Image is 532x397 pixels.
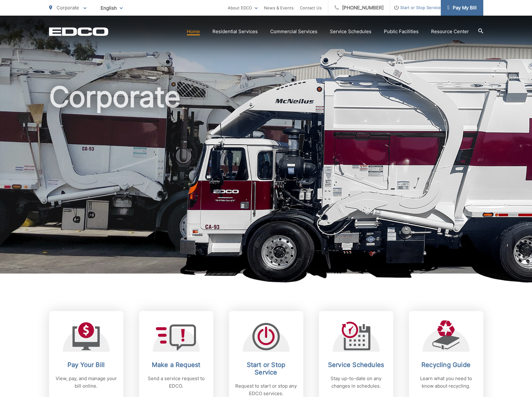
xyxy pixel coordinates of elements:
h2: Make a Request [145,361,207,369]
a: Commercial Services [270,28,317,35]
p: Learn what you need to know about recycling. [415,375,477,390]
h2: Start or Stop Service [235,361,297,376]
a: Contact Us [300,4,322,12]
a: About EDCO [228,4,258,12]
span: Corporate [57,5,79,11]
a: EDCD logo. Return to the homepage. [49,27,108,36]
span: English [96,3,127,13]
a: Resource Center [431,28,469,35]
p: Stay up-to-date on any changes in schedules. [325,375,387,390]
h2: Pay Your Bill [55,361,117,369]
h2: Recycling Guide [415,361,477,369]
h2: Service Schedules [325,361,387,369]
span: Pay My Bill [447,4,477,12]
a: News & Events [264,4,294,12]
a: Home [187,28,200,35]
a: Service Schedules [330,28,371,35]
a: Residential Services [212,28,258,35]
a: Public Facilities [384,28,419,35]
p: Send a service request to EDCO. [145,375,207,390]
h1: Corporate [49,81,483,279]
p: View, pay, and manage your bill online. [55,375,117,390]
